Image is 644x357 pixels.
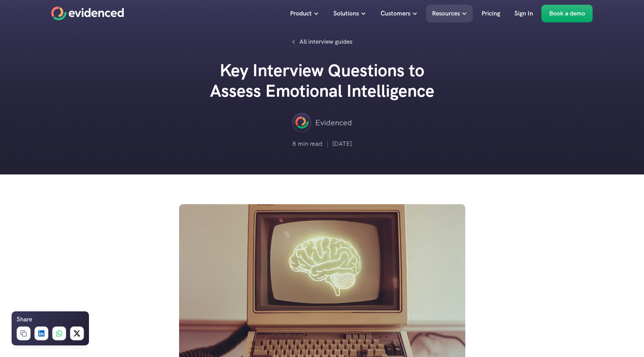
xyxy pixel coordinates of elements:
[51,7,124,20] a: Home
[299,37,352,47] p: All interview guides
[381,9,410,19] p: Customers
[509,5,539,22] a: Sign In
[292,113,311,132] img: ""
[290,9,312,19] p: Product
[17,314,32,325] h6: Share
[332,139,352,149] p: [DATE]
[514,9,533,19] p: Sign In
[288,35,357,49] a: All interview guides
[206,60,438,101] h2: Key Interview Questions to Assess Emotional Intelligence
[333,9,359,19] p: Solutions
[326,139,328,149] p: |
[315,116,352,129] p: Evidenced
[476,5,506,22] a: Pricing
[482,9,500,19] p: Pricing
[432,9,460,19] p: Resources
[292,139,296,149] p: 8
[298,139,323,149] p: min read
[542,5,593,22] a: Book a demo
[549,9,585,19] p: Book a demo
